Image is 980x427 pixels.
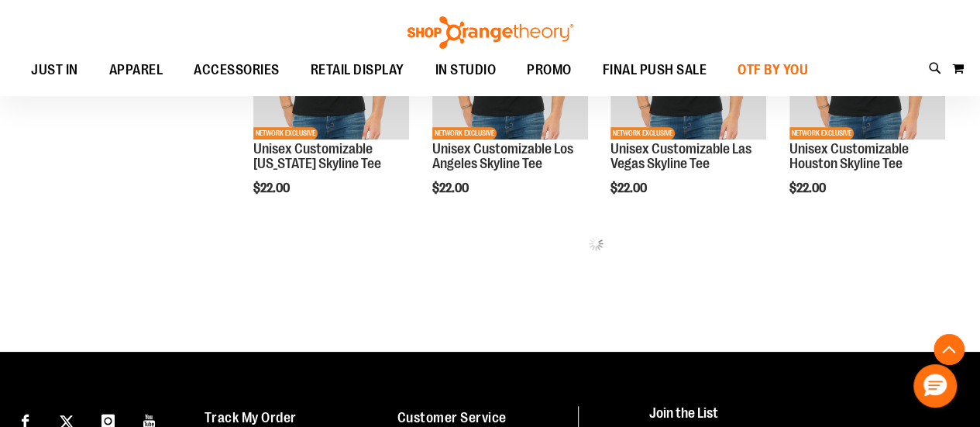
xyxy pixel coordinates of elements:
button: Hello, have a question? Let’s chat. [913,364,957,408]
span: PROMO [527,53,572,88]
span: $22.00 [253,181,292,195]
span: ACCESSORIES [194,53,280,88]
button: Back To Top [934,334,965,365]
span: $22.00 [789,181,828,195]
span: FINAL PUSH SALE [603,53,707,88]
span: NETWORK EXCLUSIVE [610,127,675,139]
a: Customer Service [397,410,507,425]
span: $22.00 [610,181,649,195]
a: FINAL PUSH SALE [587,53,723,88]
a: Unisex Customizable Los Angeles Skyline Tee [432,141,573,172]
span: JUST IN [31,53,78,88]
a: OTF BY YOU [722,53,824,88]
a: IN STUDIO [420,53,512,88]
span: NETWORK EXCLUSIVE [789,127,854,139]
a: APPAREL [94,53,179,88]
span: APPAREL [109,53,163,88]
span: OTF BY YOU [738,53,808,88]
a: JUST IN [15,53,94,88]
span: NETWORK EXCLUSIVE [253,127,318,139]
span: RETAIL DISPLAY [311,53,404,88]
span: NETWORK EXCLUSIVE [432,127,497,139]
a: Track My Order [205,410,297,425]
span: IN STUDIO [435,53,497,88]
a: Unisex Customizable Houston Skyline Tee [789,141,909,172]
a: ACCESSORIES [178,53,295,88]
img: ias-spinner.gif [588,236,603,251]
a: Unisex Customizable [US_STATE] Skyline Tee [253,141,381,172]
span: $22.00 [432,181,471,195]
a: RETAIL DISPLAY [295,53,420,88]
img: Shop Orangetheory [405,16,576,49]
a: PROMO [511,53,587,88]
a: Unisex Customizable Las Vegas Skyline Tee [610,141,751,172]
